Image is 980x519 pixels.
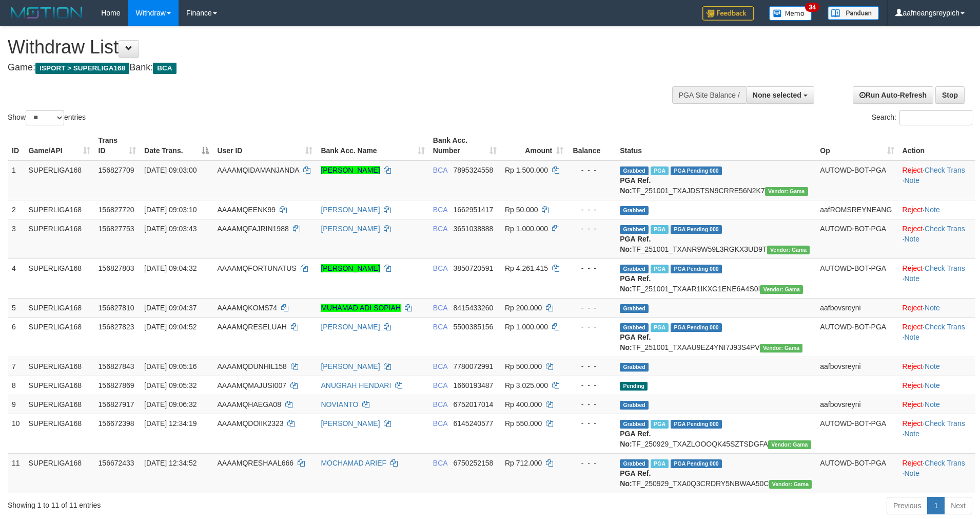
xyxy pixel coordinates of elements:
[99,381,134,390] span: 156827869
[904,274,919,283] a: Note
[454,166,494,174] span: Copy 7895324558 to clipboard
[321,419,380,428] a: [PERSON_NAME]
[505,459,542,467] span: Rp 712.000
[26,110,64,125] select: Showentries
[25,414,94,453] td: SUPERLIGA168
[144,381,197,390] span: [DATE] 09:05:32
[572,263,612,273] div: - - -
[816,317,898,357] td: AUTOWD-BOT-PGA
[433,166,447,174] span: BCA
[25,200,94,219] td: SUPERLIGA168
[144,225,197,233] span: [DATE] 09:03:43
[217,166,299,174] span: AAAAMQIDAMANJANDA
[217,459,293,467] span: AAAAMQRESHAAL666
[769,480,812,489] span: Vendor URL: https://trx31.1velocity.biz
[8,131,25,160] th: ID
[8,376,25,395] td: 8
[651,420,669,429] span: Marked by aafsoycanthlai
[8,317,25,357] td: 6
[572,303,612,313] div: - - -
[904,430,919,438] a: Note
[872,110,972,125] label: Search:
[217,323,286,331] span: AAAAMQRESELUAH
[454,323,494,331] span: Copy 5500385156 to clipboard
[671,225,722,234] span: PGA Pending
[99,419,134,428] span: 156672398
[898,219,975,258] td: · ·
[454,419,494,428] span: Copy 6145240577 to clipboard
[144,362,197,370] span: [DATE] 09:05:16
[99,206,134,214] span: 156827720
[816,258,898,298] td: AUTOWD-BOT-PGA
[899,110,972,125] input: Search:
[620,420,649,429] span: Grabbed
[8,200,25,219] td: 2
[140,131,213,160] th: Date Trans.: activate to sort column descending
[925,206,940,214] a: Note
[816,453,898,493] td: AUTOWD-BOT-PGA
[25,219,94,258] td: SUPERLIGA168
[433,264,447,272] span: BCA
[99,166,134,174] span: 156827709
[433,419,447,428] span: BCA
[927,497,945,514] a: 1
[8,496,401,510] div: Showing 1 to 11 of 11 entries
[903,323,923,331] a: Reject
[620,304,649,313] span: Grabbed
[925,381,940,390] a: Note
[671,459,722,468] span: PGA Pending
[217,264,296,272] span: AAAAMQFORTUNATUS
[651,225,669,234] span: Marked by aafsoycanthlai
[925,264,965,272] a: Check Trans
[898,414,975,453] td: · ·
[454,381,494,390] span: Copy 1660193487 to clipboard
[144,323,197,331] span: [DATE] 09:04:52
[616,414,816,453] td: TF_250929_TXAZLOOOQK45SZTSDGFA
[760,285,803,294] span: Vendor URL: https://trx31.1velocity.biz
[816,200,898,219] td: aafROMSREYNEANG
[935,86,965,104] a: Stop
[454,225,494,233] span: Copy 3651038888 to clipboard
[433,323,447,331] span: BCA
[8,110,86,125] label: Show entries
[925,225,965,233] a: Check Trans
[217,362,286,370] span: AAAAMQDUNHIL158
[616,131,816,160] th: Status
[501,131,567,160] th: Amount: activate to sort column ascending
[8,160,25,200] td: 1
[144,264,197,272] span: [DATE] 09:04:32
[903,419,923,428] a: Reject
[8,63,643,73] h4: Game: Bank:
[702,6,754,21] img: Feedback.jpg
[904,469,919,477] a: Note
[25,131,94,160] th: Game/API: activate to sort column ascending
[816,357,898,376] td: aafbovsreyni
[321,304,401,312] a: MUHAMAD ADI SOPIAH
[25,298,94,317] td: SUPERLIGA168
[321,323,380,331] a: [PERSON_NAME]
[620,382,648,391] span: Pending
[572,224,612,234] div: - - -
[572,361,612,372] div: - - -
[321,362,380,370] a: [PERSON_NAME]
[99,304,134,312] span: 156827810
[144,459,197,467] span: [DATE] 12:34:52
[898,298,975,317] td: ·
[99,362,134,370] span: 156827843
[217,381,286,390] span: AAAAMQMAJUSI007
[620,333,651,351] b: PGA Ref. No:
[25,160,94,200] td: SUPERLIGA168
[144,206,197,214] span: [DATE] 09:03:10
[505,206,538,214] span: Rp 50.000
[505,362,542,370] span: Rp 500.000
[25,357,94,376] td: SUPERLIGA168
[217,400,281,409] span: AAAAMQHAEGA08
[651,323,669,332] span: Marked by aafsoycanthlai
[903,459,923,467] a: Reject
[25,395,94,414] td: SUPERLIGA168
[572,399,612,410] div: - - -
[8,414,25,453] td: 10
[651,166,669,175] span: Marked by aafsoycanthlai
[99,459,134,467] span: 156672433
[903,264,923,272] a: Reject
